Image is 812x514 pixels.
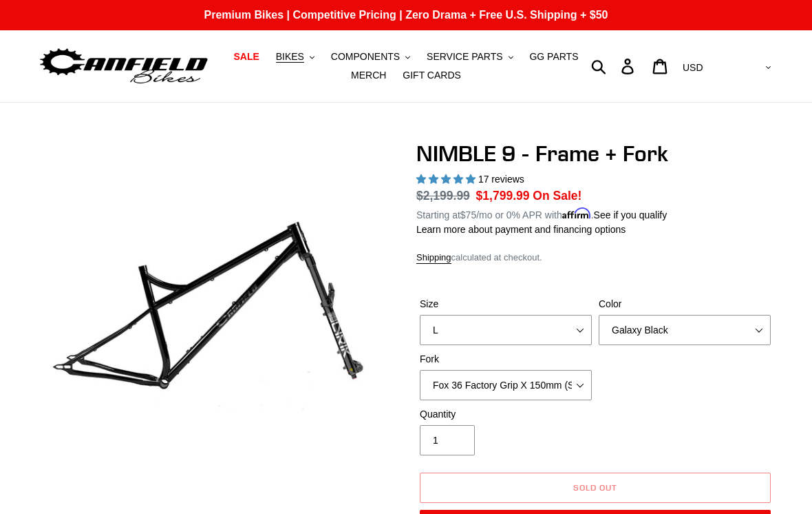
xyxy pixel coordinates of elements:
[594,209,667,220] a: See if you qualify - Learn more about Affirm Financing (opens in modal)
[573,482,617,493] span: Sold out
[324,48,417,66] button: COMPONENTS
[420,407,592,422] label: Quantity
[420,473,771,503] button: Sold out
[38,45,210,88] img: Canfield Bikes
[351,70,386,81] span: MERCH
[226,48,266,66] a: SALE
[420,297,592,311] label: Size
[396,66,468,85] a: GIFT CARDS
[269,48,321,66] button: BIKES
[420,352,592,367] label: Fork
[416,252,451,264] a: Shipping
[416,189,470,203] s: $2,199.99
[599,297,771,311] label: Color
[562,207,591,219] span: Affirm
[460,209,476,220] span: $75
[416,174,478,185] span: 4.88 stars
[416,141,774,167] h1: NIMBLE 9 - Frame + Fork
[476,189,530,203] span: $1,799.99
[522,48,585,66] a: GG PARTS
[427,51,502,63] span: SERVICE PARTS
[416,251,774,265] div: calculated at checkout.
[478,174,524,185] span: 17 reviews
[416,224,626,235] a: Learn more about payment and financing options
[420,48,520,66] button: SERVICE PARTS
[331,51,400,63] span: COMPONENTS
[416,205,667,223] p: Starting at /mo or 0% APR with .
[403,70,461,81] span: GIFT CARDS
[344,66,393,85] a: MERCH
[233,51,259,63] span: SALE
[533,187,581,205] span: On Sale!
[529,51,578,63] span: GG PARTS
[276,51,304,63] span: BIKES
